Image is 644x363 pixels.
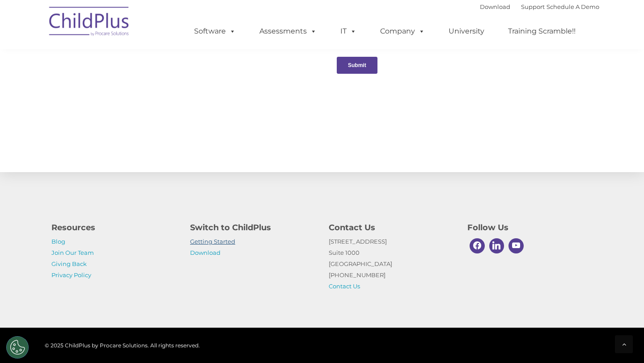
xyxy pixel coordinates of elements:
a: Linkedin [487,236,507,256]
a: Assessments [250,22,326,40]
h4: Follow Us [467,221,593,234]
a: Privacy Policy [51,271,91,279]
a: Blog [51,238,65,245]
span: Last name [124,59,152,66]
a: Giving Back [51,260,87,267]
a: Schedule A Demo [547,3,599,10]
a: Facebook [467,236,487,256]
img: ChildPlus by Procare Solutions [45,0,134,45]
a: Training Scramble!! [499,22,585,40]
span: Phone number [124,96,162,102]
a: Company [371,22,434,40]
a: Download [190,249,220,256]
a: University [440,22,493,40]
h4: Resources [51,221,177,234]
h4: Switch to ChildPlus [190,221,315,234]
p: [STREET_ADDRESS] Suite 1000 [GEOGRAPHIC_DATA] [PHONE_NUMBER] [329,236,454,292]
h4: Contact Us [329,221,454,234]
button: Cookies Settings [6,336,29,359]
a: Getting Started [190,238,235,245]
a: IT [331,22,365,40]
span: © 2025 ChildPlus by Procare Solutions. All rights reserved. [45,342,200,349]
a: Contact Us [329,283,360,290]
a: Youtube [506,236,526,256]
font: | [480,3,599,10]
a: Support [521,3,545,10]
a: Join Our Team [51,249,94,256]
a: Download [480,3,510,10]
a: Software [185,22,245,40]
